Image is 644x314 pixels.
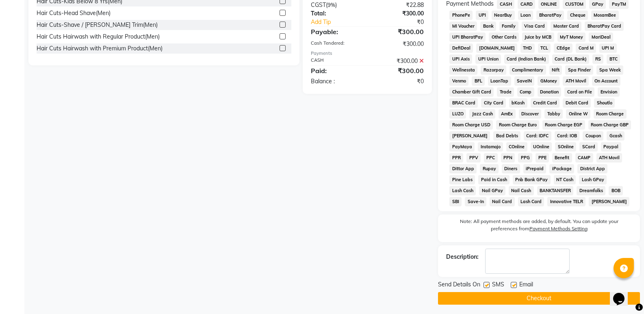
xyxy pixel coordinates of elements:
[519,109,542,119] span: Discover
[592,76,620,86] span: On Account
[522,22,548,31] span: Visa Card
[513,175,551,184] span: Pnb Bank GPay
[585,22,624,31] span: BharatPay Card
[523,164,546,173] span: iPrepaid
[449,164,477,173] span: Dittor App
[475,54,501,64] span: UPI Union
[555,142,576,152] span: SOnline
[610,282,636,306] iframe: chat widget
[449,54,472,64] span: UPI Axis
[488,76,511,86] span: LoanTap
[466,153,481,162] span: PPV
[449,98,478,108] span: BRAC Card
[305,1,367,9] div: ( )
[472,76,485,86] span: BFL
[524,131,551,141] span: Card: IDFC
[493,131,520,141] span: Bad Debts
[367,77,430,86] div: ₹0
[577,186,605,195] span: Dreamfolks
[536,153,549,162] span: PPE
[579,142,598,152] span: SCard
[449,65,477,75] span: Wellnessta
[555,131,580,141] span: Card: IOB
[588,120,631,130] span: Room Charge GBP
[449,175,475,184] span: Pine Labs
[509,98,527,108] span: bKash
[449,76,468,86] span: Venmo
[598,87,620,97] span: Envision
[449,153,463,162] span: PPR
[607,131,624,141] span: Gcash
[367,1,430,9] div: ₹22.88
[449,32,486,42] span: UPI BharatPay
[499,109,516,119] span: AmEx
[517,87,534,97] span: Comp
[489,32,519,42] span: Other Cards
[552,54,590,64] span: Card (DL Bank)
[378,18,430,26] div: ₹0
[547,197,585,206] span: Innovative TELR
[589,197,629,206] span: [PERSON_NAME]
[305,9,367,18] div: Total:
[576,43,596,53] span: Card M
[37,44,163,53] div: Hair Cuts Hairwash with Premium Product(Men)
[37,32,160,41] div: Hair Cuts Hairwash with Regular Product(Men)
[549,164,574,173] span: iPackage
[481,98,506,108] span: City Card
[554,175,576,184] span: NT Cash
[566,109,590,119] span: Online W
[501,153,515,162] span: PPN
[510,65,546,75] span: Complimentary
[554,43,572,53] span: CEdge
[305,77,367,86] div: Balance :
[367,66,430,76] div: ₹300.00
[599,43,617,53] span: UPI M
[484,153,498,162] span: PPC
[577,164,607,173] span: District App
[305,18,378,26] a: Add Tip
[579,175,607,184] span: Lash GPay
[476,43,517,53] span: [DOMAIN_NAME]
[592,54,603,64] span: RS
[449,186,476,195] span: Lash Cash
[480,22,496,31] span: Bank
[565,65,593,75] span: Spa Finder
[518,197,544,206] span: Lash Card
[502,164,520,173] span: Diners
[479,186,505,195] span: Nail GPay
[557,32,586,42] span: MyT Money
[449,197,462,206] span: SBI
[594,98,615,108] span: Shoutlo
[449,87,494,97] span: Chamber Gift Card
[492,11,515,20] span: NearBuy
[522,32,554,42] span: Juice by MCB
[438,280,480,290] span: Send Details On
[529,225,588,232] label: Payment Methods Setting
[305,40,367,48] div: Cash Tendered:
[504,54,549,64] span: Card (Indian Bank)
[367,9,430,18] div: ₹300.00
[311,1,326,9] span: CGST
[481,65,506,75] span: Razorpay
[476,11,488,20] span: UPI
[563,98,591,108] span: Debit Card
[492,280,504,290] span: SMS
[567,11,588,20] span: Cheque
[564,87,594,97] span: Card on File
[37,21,158,29] div: Hair Cuts-Shave / [PERSON_NAME] Trim(Men)
[601,142,621,152] span: Paypal
[538,87,562,97] span: Donation
[305,27,367,37] div: Payable:
[542,120,585,130] span: Room Charge EGP
[607,54,620,64] span: BTC
[449,131,490,141] span: [PERSON_NAME]
[305,57,367,65] div: CASH
[536,11,564,20] span: BharatPay
[37,9,111,17] div: Hair Cuts-Head Shave(Men)
[497,87,514,97] span: Trade
[551,22,581,31] span: Master Card
[311,50,424,57] div: Payments
[514,76,535,86] span: SaveIN
[594,109,627,119] span: Room Charge
[520,43,535,53] span: THD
